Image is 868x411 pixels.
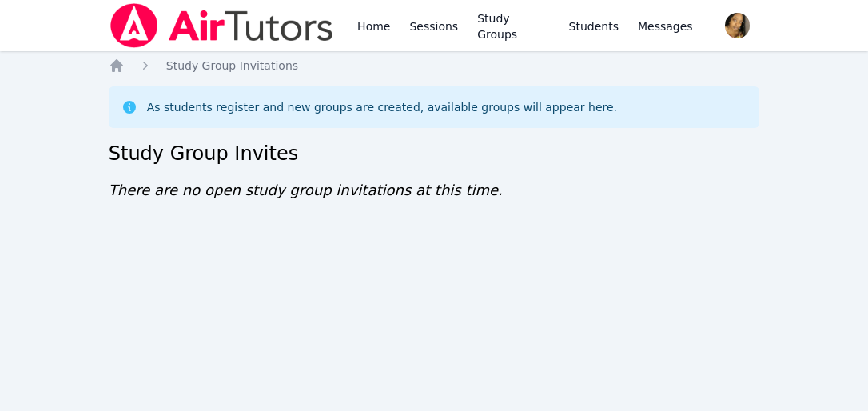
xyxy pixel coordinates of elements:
a: Study Group Invitations [166,58,298,74]
span: There are no open study group invitations at this time. [109,182,503,198]
div: As students register and new groups are created, available groups will appear here. [147,99,617,115]
img: Air Tutors [109,3,335,48]
span: Study Group Invitations [166,59,298,72]
h2: Study Group Invites [109,141,760,166]
nav: Breadcrumb [109,58,760,74]
span: Messages [638,18,693,34]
